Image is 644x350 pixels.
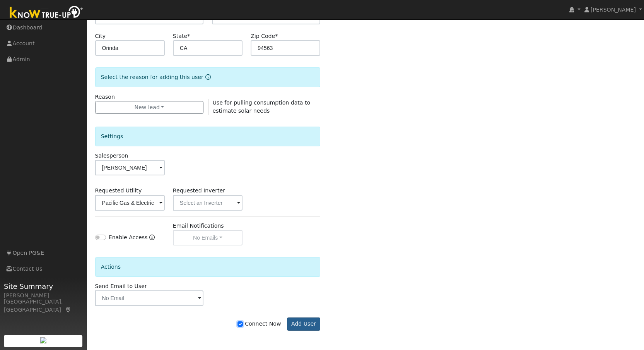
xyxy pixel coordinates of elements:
input: Select a Utility [95,195,165,211]
span: Required [187,33,190,39]
label: Reason [95,93,115,101]
a: Map [65,307,72,313]
a: Reason for new user [203,74,211,80]
label: Email Notifications [173,222,224,230]
div: Settings [95,127,321,146]
div: [PERSON_NAME] [4,292,83,300]
label: Enable Access [109,233,148,242]
label: Connect Now [237,320,281,328]
input: No Email [95,290,204,306]
input: Select an Inverter [173,195,243,211]
input: Connect Now [237,321,243,327]
button: Add User [287,317,321,331]
a: Enable Access [149,233,155,245]
span: [PERSON_NAME] [591,7,636,13]
span: Required [275,33,278,39]
label: Send Email to User [95,282,147,290]
label: Salesperson [95,152,128,160]
img: Know True-Up [6,4,87,22]
div: [GEOGRAPHIC_DATA], [GEOGRAPHIC_DATA] [4,298,83,314]
input: Select a User [95,160,165,175]
span: Use for pulling consumption data to estimate solar needs [213,100,310,114]
label: Requested Inverter [173,187,225,195]
button: New lead [95,101,204,114]
label: Zip Code [251,32,278,40]
div: Actions [95,257,321,277]
img: retrieve [40,337,46,343]
label: Requested Utility [95,187,142,195]
label: State [173,32,190,40]
label: City [95,32,106,40]
div: Select the reason for adding this user [95,67,321,87]
span: Site Summary [4,281,83,292]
